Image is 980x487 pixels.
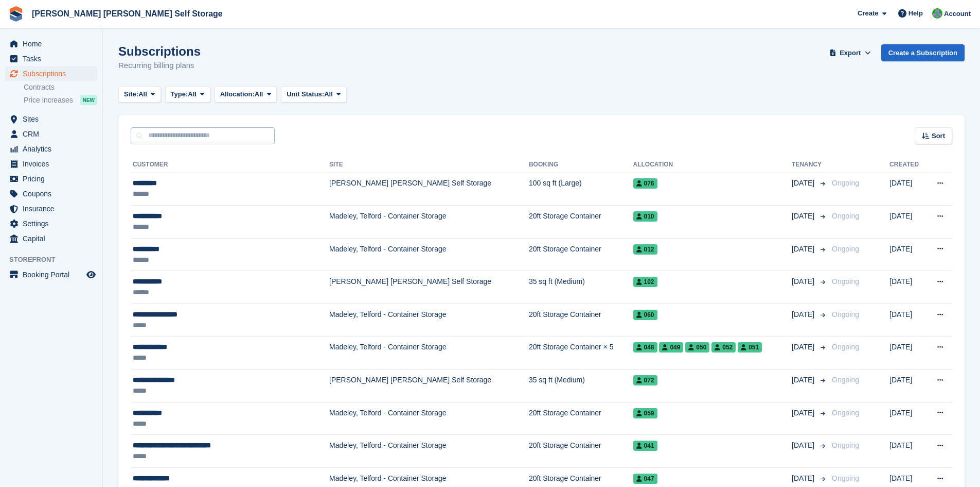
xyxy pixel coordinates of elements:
button: Allocation: All [215,86,277,103]
span: 060 [633,310,657,320]
a: Contracts [24,82,97,92]
span: Invoices [23,157,84,171]
th: Tenancy [792,157,828,173]
a: [PERSON_NAME] [PERSON_NAME] Self Storage [28,5,227,22]
a: menu [5,216,97,231]
span: All [255,89,263,99]
span: Allocation: [220,89,255,99]
td: [DATE] [889,238,925,271]
span: CRM [23,127,84,141]
td: 35 sq ft (Medium) [529,370,633,402]
th: Allocation [633,157,792,173]
img: Tom Spickernell [932,8,942,19]
span: Ongoing [832,376,859,384]
span: [DATE] [792,309,816,320]
a: menu [5,157,97,171]
td: 20ft Storage Container [529,304,633,337]
span: [DATE] [792,244,816,255]
img: stora-icon-8386f47178a22dfd0bd8f6a31ec36ba5ce8667c1dd55bd0f319d3a0aa187defe.svg [8,6,24,22]
span: [DATE] [792,342,816,352]
button: Export [828,44,873,61]
span: Booking Portal [23,267,84,282]
span: Price increases [24,95,73,105]
span: 102 [633,277,657,287]
span: [DATE] [792,211,816,222]
td: 20ft Storage Container [529,435,633,468]
span: Account [944,9,971,19]
td: [DATE] [889,206,925,239]
td: [PERSON_NAME] [PERSON_NAME] Self Storage [329,271,529,304]
a: Price increases NEW [24,94,97,106]
button: Site: All [118,86,161,103]
td: Madeley, Telford - Container Storage [329,402,529,435]
a: menu [5,142,97,156]
td: [DATE] [889,173,925,206]
span: 041 [633,441,657,451]
td: 100 sq ft (Large) [529,173,633,206]
a: menu [5,52,97,66]
span: 052 [711,342,736,352]
span: Ongoing [832,310,859,318]
td: [PERSON_NAME] [PERSON_NAME] Self Storage [329,173,529,206]
td: 20ft Storage Container [529,402,633,435]
td: Madeley, Telford - Container Storage [329,206,529,239]
span: [DATE] [792,276,816,287]
span: Type: [171,89,188,99]
span: Pricing [23,172,84,186]
span: 049 [659,342,683,352]
td: 35 sq ft (Medium) [529,271,633,304]
span: 051 [738,342,762,352]
button: Type: All [165,86,210,103]
a: Preview store [85,268,97,281]
td: [DATE] [889,402,925,435]
span: [DATE] [792,375,816,385]
td: Madeley, Telford - Container Storage [329,435,529,468]
a: menu [5,37,97,51]
span: Capital [23,231,84,246]
a: menu [5,201,97,216]
td: 20ft Storage Container [529,238,633,271]
td: 20ft Storage Container × 5 [529,337,633,370]
span: All [324,89,333,99]
span: 059 [633,408,657,418]
span: Ongoing [832,277,859,286]
a: Create a Subscription [881,44,965,61]
span: [DATE] [792,473,816,484]
span: 048 [633,342,657,352]
span: Ongoing [832,343,859,351]
span: [DATE] [792,178,816,189]
a: menu [5,267,97,282]
h1: Subscriptions [118,44,201,58]
button: Unit Status: All [281,86,346,103]
a: menu [5,112,97,126]
span: Analytics [23,142,84,156]
span: [DATE] [792,408,816,418]
span: [DATE] [792,440,816,451]
div: NEW [80,95,97,105]
span: Ongoing [832,179,859,187]
span: 012 [633,244,657,255]
span: Tasks [23,52,84,66]
span: Site: [124,89,138,99]
span: Sort [932,131,945,141]
a: menu [5,66,97,81]
th: Customer [131,157,329,173]
a: menu [5,127,97,141]
td: Madeley, Telford - Container Storage [329,304,529,337]
span: Insurance [23,201,84,216]
span: 076 [633,178,657,189]
span: Ongoing [832,474,859,482]
a: menu [5,172,97,186]
th: Created [889,157,925,173]
span: Subscriptions [23,66,84,81]
th: Site [329,157,529,173]
span: Help [908,8,923,19]
span: Ongoing [832,409,859,417]
span: Export [840,48,861,58]
span: 072 [633,375,657,385]
span: Ongoing [832,212,859,220]
td: Madeley, Telford - Container Storage [329,238,529,271]
span: Create [858,8,878,19]
span: Sites [23,112,84,126]
span: 047 [633,474,657,484]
